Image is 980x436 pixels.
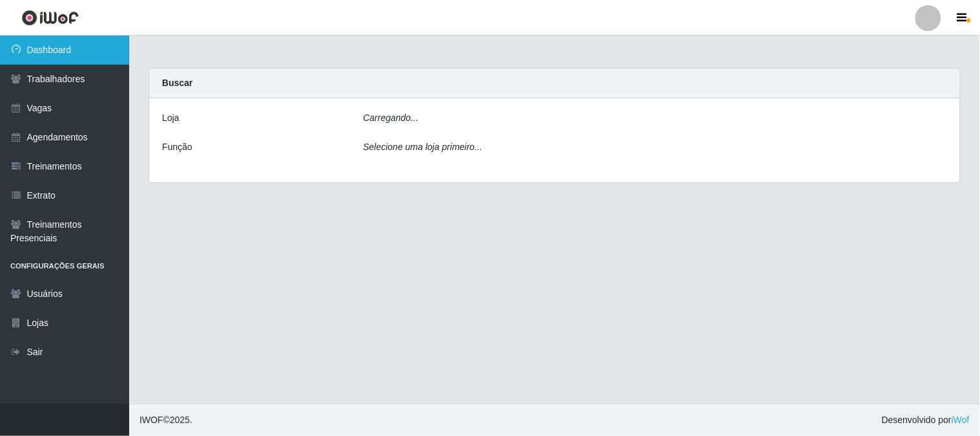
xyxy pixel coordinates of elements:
label: Função [162,140,193,154]
a: iWof [952,415,970,425]
i: Carregando... [363,113,419,123]
i: Selecione uma loja primeiro... [363,142,482,152]
span: © 2025 . [140,413,193,427]
label: Loja [162,111,179,125]
span: IWOF [140,415,163,425]
img: CoreUI Logo [21,10,79,26]
span: Desenvolvido por [882,413,970,427]
strong: Buscar [162,78,193,88]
